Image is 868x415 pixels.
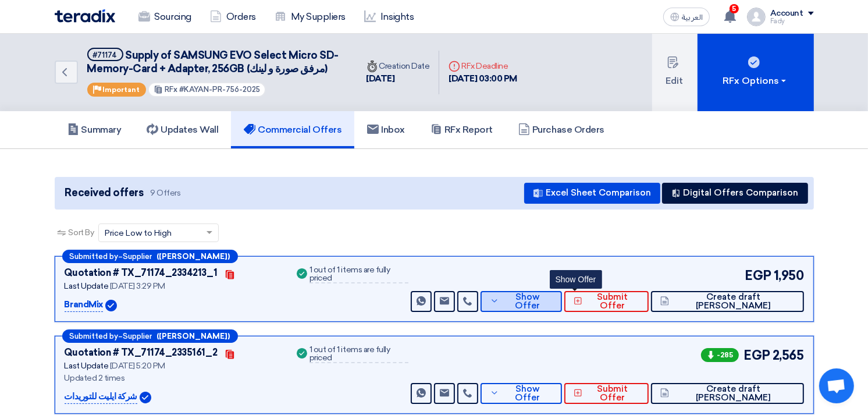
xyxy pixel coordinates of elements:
div: RFx Options [723,74,788,88]
a: Inbox [354,111,418,148]
span: Create draft [PERSON_NAME] [672,385,794,402]
a: My Suppliers [265,4,355,30]
a: Purchase Orders [506,111,617,148]
span: 1,950 [774,266,804,285]
button: العربية [663,8,710,26]
a: Insights [355,4,423,30]
span: Submit Offer [585,293,639,310]
span: EGP [744,346,770,365]
span: RFx [165,85,177,94]
span: العربية [682,13,703,22]
span: [DATE] 3:29 PM [110,281,165,291]
span: Supply of SAMSUNG EVO Select Micro SD-Memory-Card + Adapter, 256GB (مرفق صورة و لينك) [87,49,339,75]
button: Create draft [PERSON_NAME] [651,291,803,312]
button: RFx Options [698,34,814,111]
span: Important [103,86,140,94]
span: Received offers [65,185,144,201]
a: Commercial Offers [231,111,354,148]
b: ([PERSON_NAME]) [157,253,230,260]
h5: Supply of SAMSUNG EVO Select Micro SD-Memory-Card + Adapter, 256GB (مرفق صورة و لينك) [87,48,343,76]
div: #71174 [93,51,118,59]
span: 2,565 [773,346,804,365]
img: profile_test.png [747,8,766,26]
span: 5 [730,4,739,13]
span: Show Offer [502,385,553,402]
span: Submitted by [70,253,119,260]
span: Supplier [123,253,152,260]
h5: Updates Wall [147,124,218,136]
a: Open chat [819,368,854,403]
p: شركة ايليت للتوريدات [65,390,137,404]
span: Show Offer [502,293,553,310]
div: [DATE] 03:00 PM [449,72,517,86]
img: Verified Account [105,300,117,311]
div: 1 out of 1 items are fully priced [310,266,408,283]
span: 9 Offers [150,187,180,198]
button: Show Offer [481,291,562,312]
span: Last Update [65,281,109,291]
div: RFx Deadline [449,60,517,72]
div: Creation Date [367,60,430,72]
span: [DATE] 5:20 PM [110,361,165,371]
div: [DATE] [367,72,430,86]
h5: Purchase Orders [518,124,604,136]
img: Verified Account [140,392,151,403]
img: Teradix logo [55,9,115,23]
button: Excel Sheet Comparison [524,183,660,204]
b: ([PERSON_NAME]) [157,332,230,340]
button: Show Offer [481,383,562,404]
span: Submitted by [70,332,119,340]
a: Sourcing [129,4,201,30]
div: – [62,329,238,343]
div: Show Offer [550,270,602,289]
span: #KAYAN-PR-756-2025 [179,85,260,94]
a: Summary [55,111,134,148]
h5: RFx Report [431,124,493,136]
button: Create draft [PERSON_NAME] [651,383,803,404]
span: Last Update [65,361,109,371]
div: 1 out of 1 items are fully priced [310,346,408,363]
div: Quotation # TX_71174_2334213_1 [65,266,218,280]
div: Updated 2 times [65,372,280,384]
span: Create draft [PERSON_NAME] [672,293,794,310]
h5: Summary [67,124,122,136]
span: Sort By [69,226,94,239]
button: Submit Offer [564,291,649,312]
button: Edit [652,34,698,111]
span: Supplier [123,332,152,340]
span: Price Low to High [105,227,172,239]
div: Fady [770,18,814,24]
span: EGP [745,266,771,285]
a: Updates Wall [134,111,231,148]
button: Digital Offers Comparison [662,183,808,204]
h5: Inbox [367,124,405,136]
div: Account [770,9,803,19]
p: BrandMix [65,298,103,312]
button: Submit Offer [564,383,649,404]
a: RFx Report [418,111,506,148]
div: – [62,250,238,263]
h5: Commercial Offers [244,124,341,136]
span: Submit Offer [585,385,639,402]
span: -285 [701,348,739,362]
div: Quotation # TX_71174_2335161_2 [65,346,218,360]
a: Orders [201,4,265,30]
